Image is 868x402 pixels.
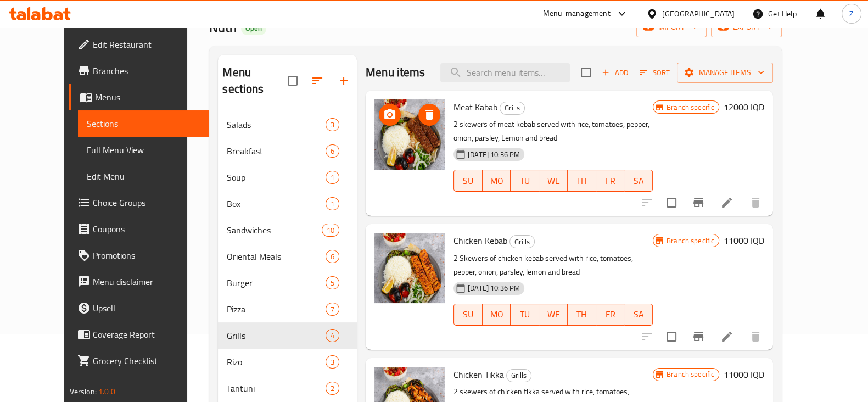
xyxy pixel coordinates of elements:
div: Soup1 [218,164,357,191]
span: Add item [597,64,632,81]
span: Pizza [227,303,326,316]
span: SA [629,306,648,322]
span: Full Menu View [87,143,200,157]
a: Edit menu item [720,196,733,209]
p: 2 Skewers of chicken kebab served with rice, tomatoes, pepper, onion, parsley, lemon and bread [453,252,653,279]
span: 3 [326,357,339,367]
span: Branch specific [662,236,719,246]
span: Select section [574,61,597,84]
button: delete [742,189,769,216]
div: Oriental Meals6 [218,243,357,270]
span: TH [572,306,592,322]
span: [DATE] 10:36 PM [463,149,524,160]
span: Coverage Report [93,328,200,341]
span: 2 [326,383,339,394]
button: TH [568,170,596,192]
span: [DATE] 10:36 PM [463,283,524,293]
button: TH [568,304,596,326]
div: items [326,118,339,131]
span: 4 [326,331,339,341]
div: items [326,171,339,184]
button: delete [742,323,769,350]
div: items [326,303,339,316]
span: 6 [326,252,339,262]
span: Sort sections [304,68,331,94]
span: Sections [87,117,200,130]
span: Select to update [660,325,683,348]
div: Open [241,22,266,35]
button: SA [624,170,653,192]
a: Coverage Report [69,321,209,348]
span: Salads [227,118,326,131]
button: Add section [331,68,357,94]
div: Pizza7 [218,296,357,322]
button: Branch-specific-item [685,189,712,216]
span: Sort items [632,64,677,81]
a: Choice Groups [69,189,209,216]
span: TH [572,173,592,189]
span: MO [487,306,507,322]
a: Sections [78,110,209,137]
div: Rizo [227,355,326,369]
span: Meat Kabab [453,99,497,115]
div: [GEOGRAPHIC_DATA] [662,8,735,20]
span: FR [601,306,620,322]
a: Edit menu item [720,330,733,343]
div: items [326,144,339,158]
span: import [645,20,698,34]
div: Breakfast6 [218,138,357,164]
a: Coupons [69,216,209,242]
div: Tantuni2 [218,375,357,401]
span: Soup [227,171,326,184]
a: Branches [69,58,209,84]
span: export [720,20,773,34]
div: Grills [500,102,525,115]
button: WE [539,170,568,192]
button: FR [596,170,625,192]
span: Promotions [93,249,200,262]
span: 7 [326,304,339,315]
div: Salads3 [218,111,357,138]
p: 2 skewers of meat kebab served with rice, tomatoes, pepper, onion, parsley, Lemon and bread [453,118,653,145]
button: Add [597,64,632,81]
button: TU [511,304,539,326]
h6: 12000 IQD [724,99,764,115]
span: TU [515,173,535,189]
div: Tantuni [227,382,326,395]
div: Grills [509,235,535,248]
a: Edit Restaurant [69,31,209,58]
span: Open [241,24,266,33]
span: 6 [326,146,339,157]
span: Menus [95,91,200,104]
span: Branches [93,64,200,77]
span: Manage items [686,66,764,80]
span: 1.0.0 [98,384,115,399]
span: Box [227,197,326,210]
span: Chicken Tikka [453,366,504,383]
div: Burger5 [218,270,357,296]
span: TU [515,306,535,322]
h6: 11000 IQD [724,233,764,248]
span: Edit Menu [87,170,200,183]
div: Grills [506,369,531,382]
span: Breakfast [227,144,326,158]
div: items [326,276,339,289]
span: Burger [227,276,326,289]
button: Sort [637,64,673,81]
span: WE [544,306,563,322]
button: MO [483,170,511,192]
button: TU [511,170,539,192]
div: Oriental Meals [227,250,326,263]
h2: Menu sections [222,64,288,97]
div: Rizo3 [218,349,357,375]
span: SU [458,306,478,322]
div: Sandwiches10 [218,217,357,243]
button: SA [624,304,653,326]
span: Z [849,8,854,20]
span: Coupons [93,222,200,236]
span: Version: [70,384,97,399]
div: items [326,355,339,369]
